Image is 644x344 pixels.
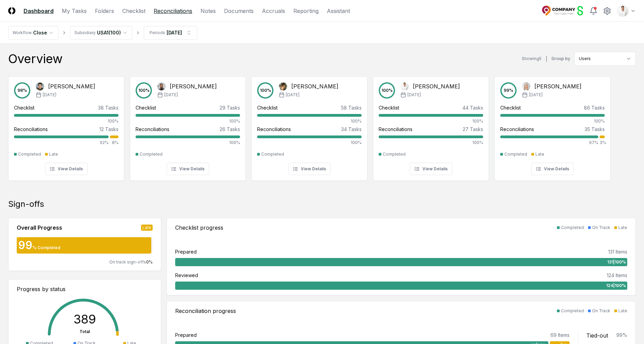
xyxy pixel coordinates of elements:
div: 100% [14,118,118,124]
a: 98%Arthur Cook[PERSON_NAME][DATE]Checklist38 Tasks100%Reconciliations12 Tasks92%8%CompletedLateVi... [8,71,124,181]
div: Completed [561,225,584,231]
div: Checklist [257,104,278,111]
img: Fausto Lucero [157,82,166,90]
div: 100% [257,118,362,124]
div: Completed [140,151,163,157]
div: 38 Tasks [98,104,118,111]
button: Periods[DATE] [144,26,197,40]
div: Periods [150,30,165,36]
span: 124 | 100 % [606,283,626,289]
div: [PERSON_NAME] [291,82,338,90]
div: | [546,55,547,62]
div: Reviewed [175,272,198,279]
span: [DATE] [286,92,299,98]
div: 100% [257,140,362,146]
button: View Details [288,163,331,175]
img: Shelby Cooper [522,82,530,90]
div: 26 Tasks [220,126,240,133]
button: View Details [410,163,452,175]
div: 44 Tasks [462,104,483,111]
div: 100% [136,118,240,124]
div: 131 Items [608,248,627,255]
a: 100%Fausto Lucero[PERSON_NAME][DATE]Checklist29 Tasks100%Reconciliations26 Tasks100%CompletedView... [130,71,246,181]
div: 8% [110,140,118,146]
div: Sign-offs [8,199,636,210]
div: [DATE] [167,29,182,36]
span: On track sign-offs [109,259,146,264]
img: Logo [8,7,15,14]
div: Progress by status [17,285,153,293]
div: 35 Tasks [585,126,605,133]
div: 34 Tasks [341,126,362,133]
img: d09822cc-9b6d-4858-8d66-9570c114c672_b0bc35f1-fa8e-4ccc-bc23-b02c2d8c2b72.png [617,5,628,16]
a: Checklist progressCompletedOn TrackLatePrepared131 Items131|100%Reviewed124 Items124|100% [167,218,636,296]
a: 100%Jonas Reyes[PERSON_NAME][DATE]Checklist44 Tasks100%Reconciliations27 Tasks100%CompletedView D... [373,71,489,181]
div: 3% [600,140,605,146]
div: 97% [500,140,598,146]
div: Checklist [500,104,521,111]
div: 27 Tasks [463,126,483,133]
div: Late [618,308,627,314]
img: Jonas Reyes [401,82,409,90]
span: 0 % [146,259,153,264]
div: % Completed [32,245,60,251]
a: Documents [224,7,254,15]
div: Prepared [175,248,197,255]
div: 99 [17,240,32,251]
div: Reconciliations [14,126,48,133]
button: View Details [45,163,87,175]
div: Reconciliations [500,126,534,133]
div: Completed [261,151,284,157]
div: 12 Tasks [99,126,118,133]
div: Completed [561,308,584,314]
div: 58 Tasks [341,104,362,111]
span: [DATE] [43,92,56,98]
div: Reconciliations [379,126,412,133]
div: Reconciliations [257,126,291,133]
div: Checklist progress [175,224,223,232]
div: 100% [379,118,483,124]
div: 92% [14,140,109,146]
div: [PERSON_NAME] [48,82,95,90]
a: 100%Jane Liu[PERSON_NAME][DATE]Checklist58 Tasks100%Reconciliations34 Tasks100%CompletedView Details [251,71,367,181]
div: Completed [383,151,406,157]
a: Reconciliations [154,7,192,15]
div: 99 % [616,331,627,340]
div: 86 Tasks [584,104,605,111]
span: [DATE] [407,92,421,98]
a: 99%Shelby Cooper[PERSON_NAME][DATE]Checklist86 Tasks100%Reconciliations35 Tasks97%3%CompletedLate... [494,71,611,181]
div: 100% [379,140,483,146]
div: Reconciliations [136,126,169,133]
a: My Tasks [62,7,87,15]
a: Notes [200,7,216,15]
div: Tied-out [586,331,608,340]
div: 124 Items [607,272,627,279]
img: Arthur Cook [36,82,44,90]
span: 131 | 100 % [607,259,626,265]
a: Dashboard [24,7,54,15]
a: Assistant [327,7,350,15]
div: 29 Tasks [220,104,240,111]
div: [PERSON_NAME] [534,82,582,90]
div: Completed [504,151,527,157]
div: Overview [8,52,62,66]
div: Completed [18,151,41,157]
button: View Details [167,163,209,175]
div: On Track [592,308,610,314]
a: Accruals [262,7,285,15]
div: On Track [592,225,610,231]
button: View Details [531,163,574,175]
span: [DATE] [164,92,178,98]
div: Checklist [379,104,399,111]
div: [PERSON_NAME] [170,82,217,90]
div: Checklist [14,104,34,111]
div: Prepared [175,331,197,339]
div: Late [49,151,58,157]
a: Checklist [122,7,145,15]
nav: breadcrumb [8,26,197,40]
img: Jane Liu [279,82,287,90]
div: Reconciliation progress [175,307,236,315]
div: Subsidiary [74,30,96,36]
div: [PERSON_NAME] [413,82,460,90]
div: Checklist [136,104,156,111]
